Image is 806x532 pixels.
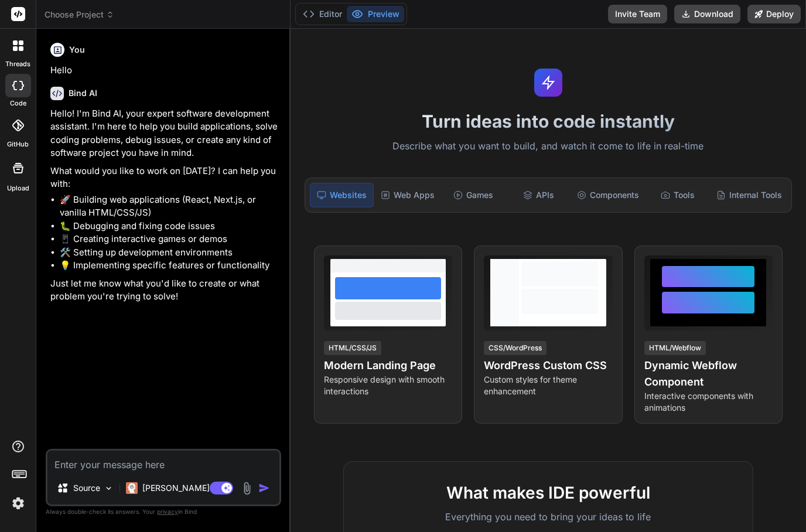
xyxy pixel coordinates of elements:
[157,508,178,515] span: privacy
[50,107,279,160] p: Hello! I'm Bind AI, your expert software development assistant. I'm here to help you build applic...
[104,483,114,493] img: Pick Models
[45,9,114,21] span: Choose Project
[347,6,404,22] button: Preview
[507,183,571,207] div: APIs
[60,220,279,233] li: 🐛 Debugging and fixing code issues
[324,341,381,355] div: HTML/CSS/JS
[5,59,30,69] label: threads
[644,341,706,355] div: HTML/Webflow
[69,44,85,56] h6: You
[712,183,787,207] div: Internal Tools
[7,139,29,149] label: GitHub
[747,5,801,23] button: Deploy
[50,64,279,77] p: Hello
[258,482,270,494] img: icon
[60,259,279,272] li: 💡 Implementing specific features or functionality
[50,277,279,303] p: Just let me know what you'd like to create or what problem you're trying to solve!
[484,357,612,374] h4: WordPress Custom CSS
[60,233,279,246] li: 📱 Creating interactive games or demos
[73,482,100,494] p: Source
[363,480,734,505] h2: What makes IDE powerful
[8,493,28,513] img: settings
[60,193,279,220] li: 🚀 Building web applications (React, Next.js, or vanilla HTML/CSS/JS)
[298,139,799,154] p: Describe what you want to build, and watch it come to life in real-time
[50,165,279,191] p: What would you like to work on [DATE]? I can help you with:
[324,357,452,374] h4: Modern Landing Page
[60,246,279,260] li: 🛠️ Setting up development environments
[484,341,547,355] div: CSS/WordPress
[324,374,452,397] p: Responsive design with smooth interactions
[240,482,254,495] img: attachment
[142,482,230,494] p: [PERSON_NAME] 4 S..
[46,506,281,517] p: Always double-check its answers. Your in Bind
[442,183,505,207] div: Games
[674,5,740,23] button: Download
[484,374,612,397] p: Custom styles for theme enhancement
[646,183,709,207] div: Tools
[644,357,773,390] h4: Dynamic Webflow Component
[10,98,26,108] label: code
[298,111,799,132] h1: Turn ideas into code instantly
[69,87,97,99] h6: Bind AI
[310,183,374,207] div: Websites
[572,183,644,207] div: Components
[608,5,667,23] button: Invite Team
[376,183,439,207] div: Web Apps
[7,183,29,193] label: Upload
[298,6,347,22] button: Editor
[363,510,734,524] p: Everything you need to bring your ideas to life
[644,390,773,414] p: Interactive components with animations
[126,482,138,494] img: Claude 4 Sonnet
